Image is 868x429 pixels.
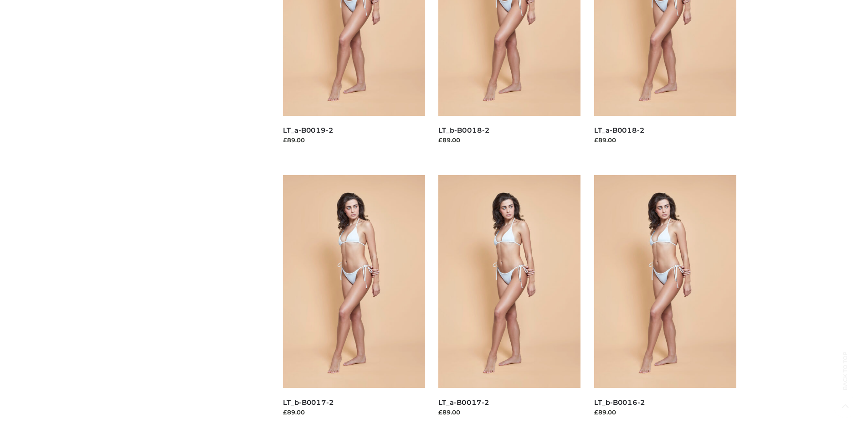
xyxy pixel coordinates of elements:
[438,135,580,145] div: £89.00
[438,126,489,134] a: LT_b-B0018-2
[438,408,580,417] div: £89.00
[283,408,425,417] div: £89.00
[283,398,334,407] a: LT_b-B0017-2
[283,135,425,145] div: £89.00
[594,135,736,145] div: £89.00
[594,126,645,134] a: LT_a-B0018-2
[438,398,489,407] a: LT_a-B0017-2
[594,408,736,417] div: £89.00
[834,367,857,390] span: Back to top
[283,126,334,134] a: LT_a-B0019-2
[594,398,645,407] a: LT_b-B0016-2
